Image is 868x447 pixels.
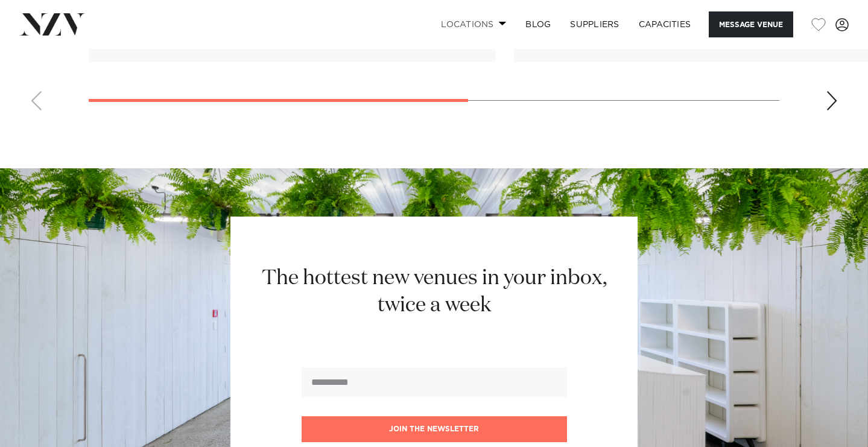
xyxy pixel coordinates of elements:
button: Join the newsletter [302,416,567,442]
button: Message Venue [709,11,793,37]
img: nzv-logo.png [19,13,85,35]
a: BLOG [516,11,560,37]
a: Locations [431,11,516,37]
h2: The hottest new venues in your inbox, twice a week [247,265,621,319]
a: SUPPLIERS [560,11,629,37]
a: Capacities [629,11,701,37]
